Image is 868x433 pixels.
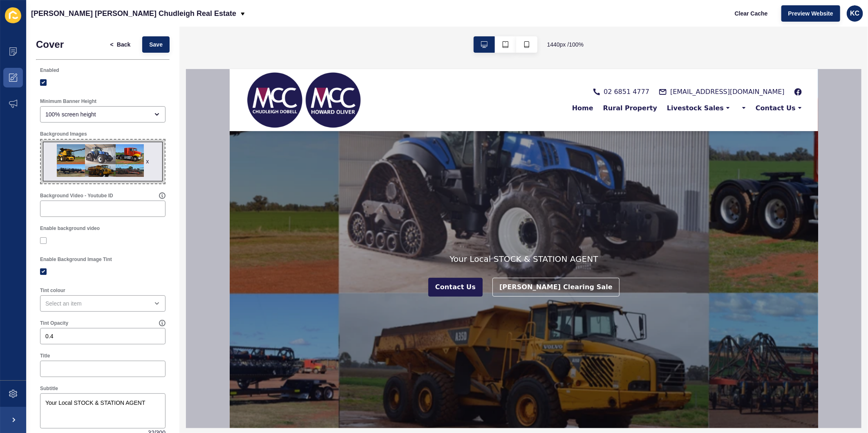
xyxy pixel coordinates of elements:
[565,19,572,27] a: facebook
[149,40,163,49] span: Save
[199,209,253,228] a: Contact Us
[547,40,584,49] span: 1440 px / 100 %
[16,2,132,60] img: logo
[430,19,555,27] a: [EMAIL_ADDRESS][DOMAIN_NAME]
[40,192,113,199] label: Background Video - Youtube ID
[142,36,170,53] button: Save
[40,385,58,392] label: Subtitle
[146,157,149,165] div: x
[526,35,566,43] span: Contact Us
[263,209,390,228] a: [PERSON_NAME] Clearing Sale
[369,35,432,43] a: Rural Property
[40,353,50,359] label: Title
[40,98,96,105] label: Minimum Banner Height
[41,395,164,427] textarea: Your Local STOCK & STATION AGENT
[117,40,130,49] span: Back
[40,131,87,137] label: Background Images
[40,295,166,312] div: open menu
[40,287,65,294] label: Tint colour
[40,225,100,232] label: Enable background video
[850,9,859,18] span: KC
[31,3,236,24] p: [PERSON_NAME] [PERSON_NAME] Chudleigh Real Estate
[110,40,114,49] span: <
[781,5,840,22] button: Preview Website
[103,36,138,53] button: <Back
[364,19,420,27] a: 02 6851 4777
[338,35,369,43] a: Home
[788,9,833,18] span: Preview Website
[220,184,368,196] h2: Your Local STOCK & STATION AGENT
[374,18,420,28] span: 02 6851 4777
[728,5,775,22] button: Clear Cache
[432,35,505,43] div: Livestock Sales
[437,35,494,43] span: Livestock Sales
[40,67,59,74] label: Enabled
[441,18,555,28] span: [EMAIL_ADDRESS][DOMAIN_NAME]
[40,106,166,123] div: open menu
[40,320,68,326] label: Tint Opacity
[735,9,768,18] span: Clear Cache
[521,35,572,43] div: Contact Us
[36,39,64,50] h1: Cover
[40,256,112,263] label: Enable Background Image Tint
